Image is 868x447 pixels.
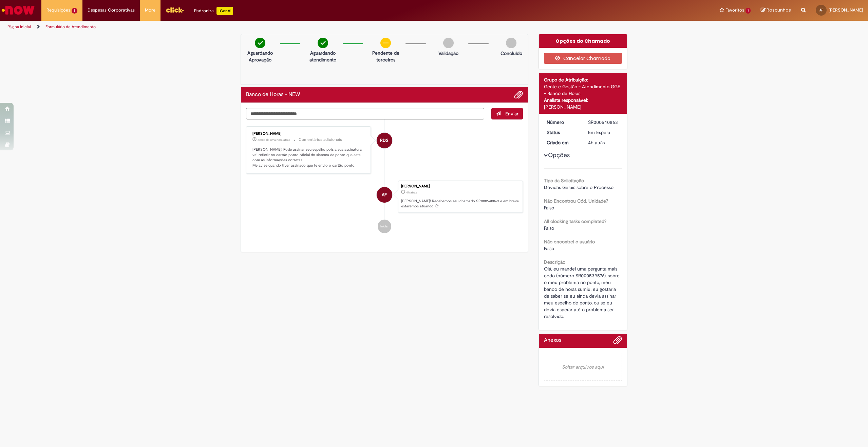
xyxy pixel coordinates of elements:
[255,38,265,48] img: check-circle-green.png
[194,7,233,15] div: Padroniza
[246,108,484,119] textarea: Digite sua mensagem aqui...
[380,38,391,48] img: circle-minus.png
[544,76,622,83] div: Grupo de Atribuição:
[369,50,402,63] p: Pendente de terceiros
[406,190,417,194] time: 29/08/2025 11:40:17
[514,90,523,99] button: Adicionar anexos
[544,225,554,231] span: Falso
[72,8,77,14] span: 2
[246,92,300,98] h2: Banco de Horas - NEW Histórico de tíquete
[544,104,622,110] div: [PERSON_NAME]
[244,50,277,63] p: Aguardando Aprovação
[401,184,519,188] div: [PERSON_NAME]
[382,187,387,203] span: AF
[491,108,523,119] button: Enviar
[542,119,583,126] dt: Número
[544,205,554,211] span: Falso
[1,3,36,17] img: ServiceNow
[588,139,605,146] span: 4h atrás
[299,137,342,143] small: Comentários adicionais
[746,8,751,14] span: 1
[306,50,339,63] p: Aguardando atendimento
[401,199,519,209] p: [PERSON_NAME]! Recebemos seu chamado SR000540863 e em breve estaremos atuando.
[544,53,622,64] button: Cancelar Chamado
[246,181,523,213] li: Augusto Cezar Da Silva Rodrigues Filho
[544,198,608,204] b: Não Encontrou Cód. Unidade?
[443,38,454,48] img: img-circle-grey.png
[380,132,389,149] span: RDS
[544,353,622,381] em: Soltar arquivos aqui
[829,7,863,13] span: [PERSON_NAME]
[588,129,620,136] div: Em Espera
[544,184,614,190] span: Dúvidas Gerais sobre o Processo
[252,147,365,168] p: [PERSON_NAME]! Pode assinar seu espelho pois a sua assinatura vai refletir no cartão ponto oficia...
[258,138,290,142] span: cerca de uma hora atrás
[252,132,365,136] div: [PERSON_NAME]
[544,337,561,343] h2: Anexos
[246,119,523,240] ul: Histórico de tíquete
[377,133,392,148] div: Raquel De Souza
[544,97,622,104] div: Analista responsável:
[544,218,606,224] b: All clocking tasks completed?
[544,245,554,252] span: Falso
[145,7,155,14] span: More
[588,139,605,146] time: 29/08/2025 11:40:17
[318,38,328,48] img: check-circle-green.png
[216,7,233,15] p: +GenAi
[438,50,458,57] p: Validação
[46,7,70,14] span: Requisições
[544,259,565,265] b: Descrição
[725,7,744,14] span: Favoritos
[406,190,417,194] span: 4h atrás
[542,139,583,146] dt: Criado em
[544,239,595,245] b: Não encontrei o usuário
[761,7,791,14] a: Rascunhos
[7,24,31,30] a: Página inicial
[166,5,184,15] img: click_logo_yellow_360x200.png
[819,8,823,12] span: AF
[544,178,584,184] b: Tipo da Solicitação
[377,187,392,203] div: Augusto Cezar Da Silva Rodrigues Filho
[88,7,135,14] span: Despesas Corporativas
[544,83,622,97] div: Gente e Gestão - Atendimento GGE - Banco de Horas
[258,138,290,142] time: 29/08/2025 14:30:54
[505,111,518,117] span: Enviar
[506,38,516,48] img: img-circle-grey.png
[5,21,573,33] ul: Trilhas de página
[539,34,627,48] div: Opções do Chamado
[45,24,96,30] a: Formulário de Atendimento
[588,119,620,126] div: SR000540863
[542,129,583,136] dt: Status
[613,336,622,348] button: Adicionar anexos
[501,50,522,57] p: Concluído
[588,139,620,146] div: 29/08/2025 11:40:17
[767,7,791,13] span: Rascunhos
[544,266,621,319] span: Olá, eu mandei uma pergunta mais cedo (número SR000539576), sobre o meu problema no ponto, meu ba...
